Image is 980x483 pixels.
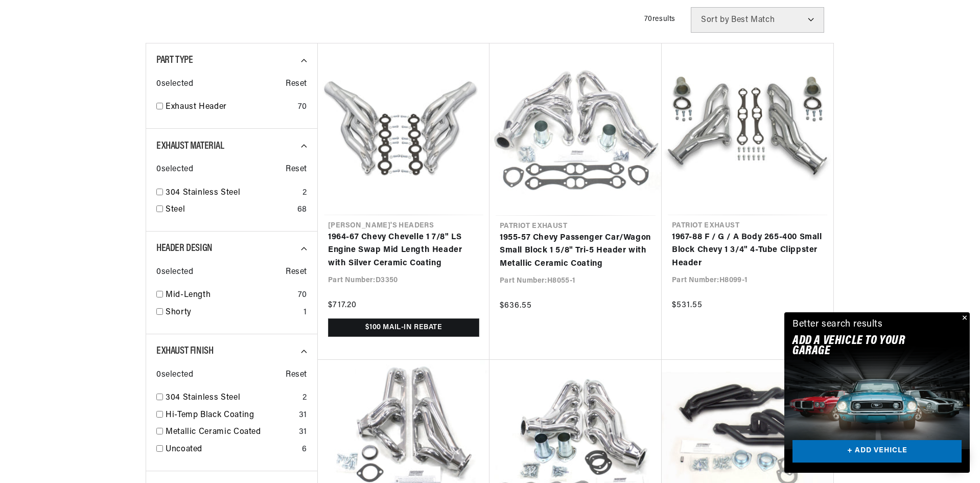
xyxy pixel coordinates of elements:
[166,426,295,439] a: Metallic Ceramic Coated
[297,203,307,217] div: 68
[286,78,307,91] span: Reset
[156,266,193,279] span: 0 selected
[792,336,936,357] h2: Add A VEHICLE to your garage
[691,7,824,33] select: Sort by
[156,369,193,382] span: 0 selected
[644,15,675,23] span: 70 results
[166,443,298,456] a: Uncoated
[792,440,962,463] a: + ADD VEHICLE
[166,392,298,405] a: 304 Stainless Steel
[156,346,213,356] span: Exhaust Finish
[156,163,193,176] span: 0 selected
[156,243,213,254] span: Header Design
[672,231,823,270] a: 1967-88 F / G / A Body 265-400 Small Block Chevy 1 3/4" 4-Tube Clippster Header
[299,426,307,439] div: 31
[166,101,294,114] a: Exhaust Header
[500,232,651,271] a: 1955-57 Chevy Passenger Car/Wagon Small Block 1 5/8" Tri-5 Header with Metallic Ceramic Coating
[302,392,307,405] div: 2
[298,101,307,114] div: 70
[286,369,307,382] span: Reset
[792,317,883,332] div: Better search results
[958,312,970,325] button: Close
[302,187,307,200] div: 2
[298,289,307,302] div: 70
[156,141,224,151] span: Exhaust Material
[302,443,307,456] div: 6
[166,203,293,217] a: Steel
[701,16,729,24] span: Sort by
[286,163,307,176] span: Reset
[299,409,307,422] div: 31
[156,78,193,91] span: 0 selected
[166,306,299,319] a: Shorty
[156,55,193,65] span: Part Type
[286,266,307,279] span: Reset
[328,231,479,270] a: 1964-67 Chevy Chevelle 1 7/8" LS Engine Swap Mid Length Header with Silver Ceramic Coating
[166,409,295,422] a: Hi-Temp Black Coating
[166,289,294,302] a: Mid-Length
[166,187,298,200] a: 304 Stainless Steel
[304,306,307,319] div: 1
